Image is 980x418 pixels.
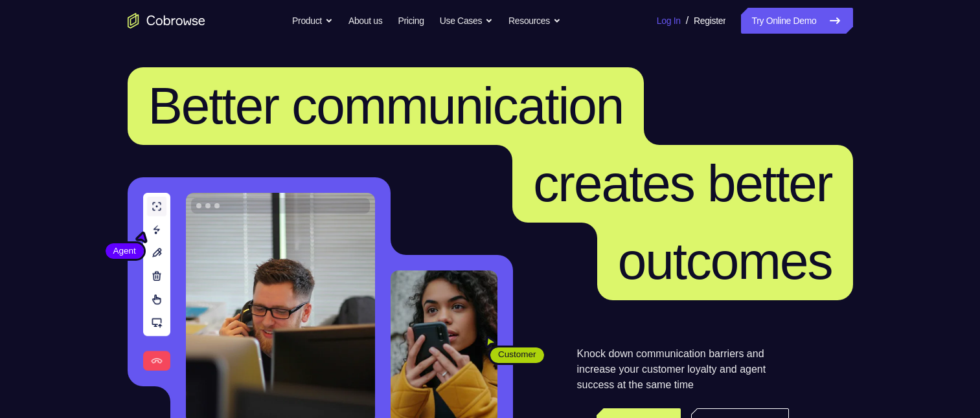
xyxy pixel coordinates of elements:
span: outcomes [618,232,832,290]
span: creates better [533,155,832,212]
span: / [686,13,689,28]
a: Register [694,8,725,34]
a: About us [348,8,382,34]
p: Knock down communication barriers and increase your customer loyalty and agent success at the sam... [577,346,789,393]
button: Use Cases [440,8,493,34]
a: Go to the home page [128,13,205,28]
button: Resources [508,8,561,34]
a: Pricing [398,8,424,34]
span: Better communication [148,77,624,135]
a: Log In [657,8,681,34]
a: Try Online Demo [741,8,852,34]
button: Product [292,8,333,34]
